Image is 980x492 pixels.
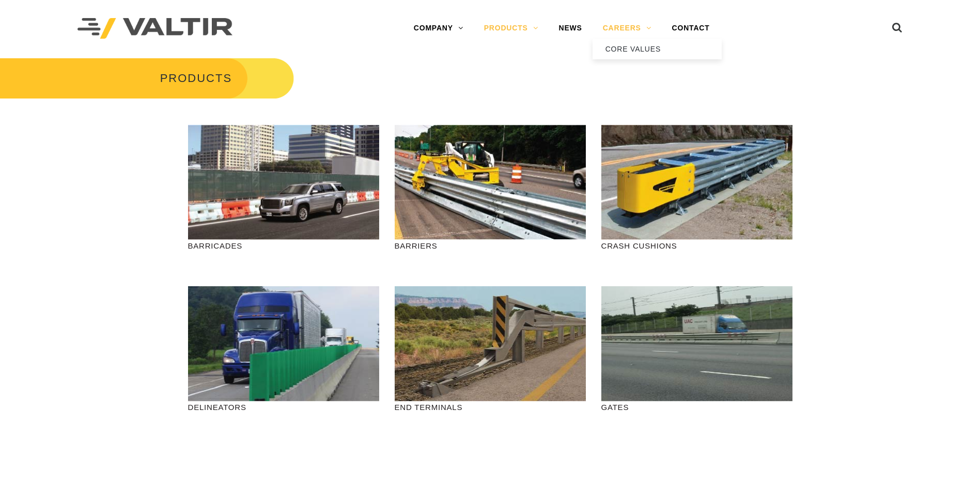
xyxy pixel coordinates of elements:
[77,18,232,39] img: Valtir
[601,401,792,413] p: GATES
[395,401,586,413] p: END TERMINALS
[188,401,379,413] p: DELINEATORS
[593,39,722,59] a: CORE VALUES
[474,18,549,39] a: PRODUCTS
[188,240,379,252] p: BARRICADES
[601,240,792,252] p: CRASH CUSHIONS
[662,18,720,39] a: CONTACT
[549,18,593,39] a: NEWS
[403,18,474,39] a: COMPANY
[395,240,586,252] p: BARRIERS
[593,18,662,39] a: CAREERS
